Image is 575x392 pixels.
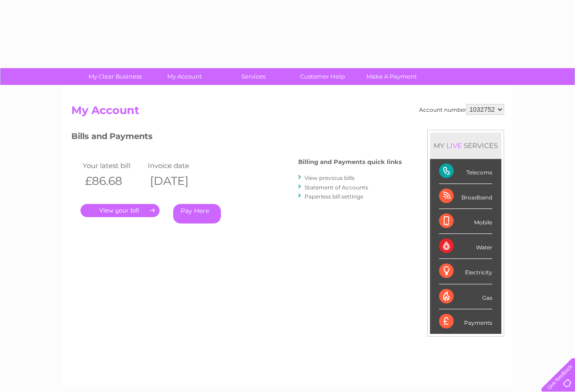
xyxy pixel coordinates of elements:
[145,159,211,172] td: Invoice date
[305,193,363,200] a: Paperless bill settings
[147,68,222,85] a: My Account
[145,172,211,190] th: [DATE]
[285,68,360,85] a: Customer Help
[80,172,146,190] th: £86.68
[305,174,355,181] a: View previous bills
[354,68,429,85] a: Make A Payment
[71,130,402,146] h3: Bills and Payments
[439,209,492,234] div: Mobile
[216,68,291,85] a: Services
[439,284,492,309] div: Gas
[71,104,504,121] h2: My Account
[305,184,368,191] a: Statement of Accounts
[80,204,160,217] a: .
[445,141,464,150] div: LIVE
[173,204,221,223] a: Pay Here
[439,159,492,184] div: Telecoms
[439,184,492,209] div: Broadband
[439,234,492,259] div: Water
[80,159,146,172] td: Your latest bill
[430,133,501,159] div: MY SERVICES
[439,309,492,334] div: Payments
[78,68,153,85] a: My Clear Business
[298,159,402,165] h4: Billing and Payments quick links
[439,259,492,284] div: Electricity
[419,104,504,115] div: Account number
